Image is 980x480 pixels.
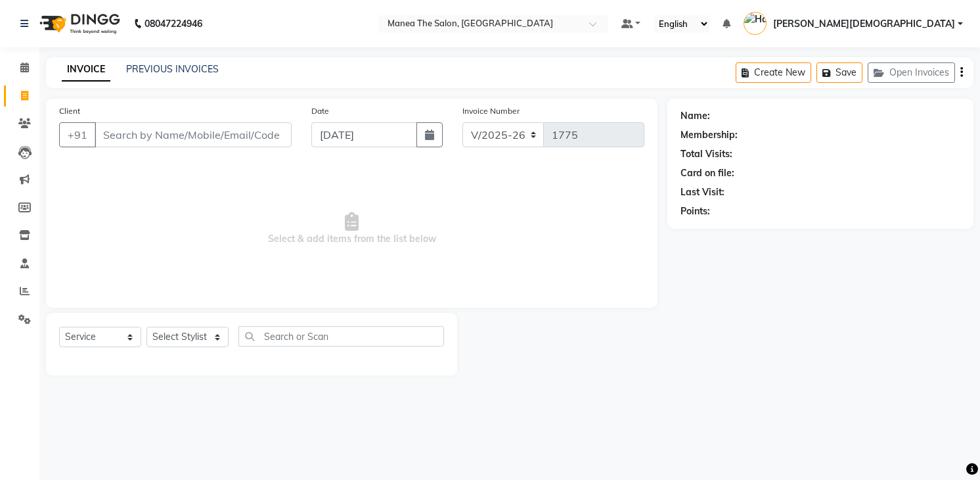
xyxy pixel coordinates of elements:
[868,62,955,83] button: Open Invoices
[126,63,219,75] a: PREVIOUS INVOICES
[59,122,96,147] button: +91
[680,166,734,180] div: Card on file:
[59,105,80,117] label: Client
[773,17,955,31] span: [PERSON_NAME][DEMOGRAPHIC_DATA]
[95,122,292,147] input: Search by Name/Mobile/Email/Code
[145,5,202,42] b: 08047224946
[680,128,738,142] div: Membership:
[680,204,710,218] div: Points:
[816,62,862,83] button: Save
[680,147,732,161] div: Total Visits:
[33,5,123,42] img: logo
[744,12,767,35] img: Hari Krishna
[736,62,811,83] button: Create New
[62,58,110,82] a: INVOICE
[680,109,710,123] div: Name:
[311,105,329,117] label: Date
[59,163,644,295] span: Select & add items from the list below
[680,185,724,199] div: Last Visit:
[238,326,444,347] input: Search or Scan
[462,105,520,117] label: Invoice Number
